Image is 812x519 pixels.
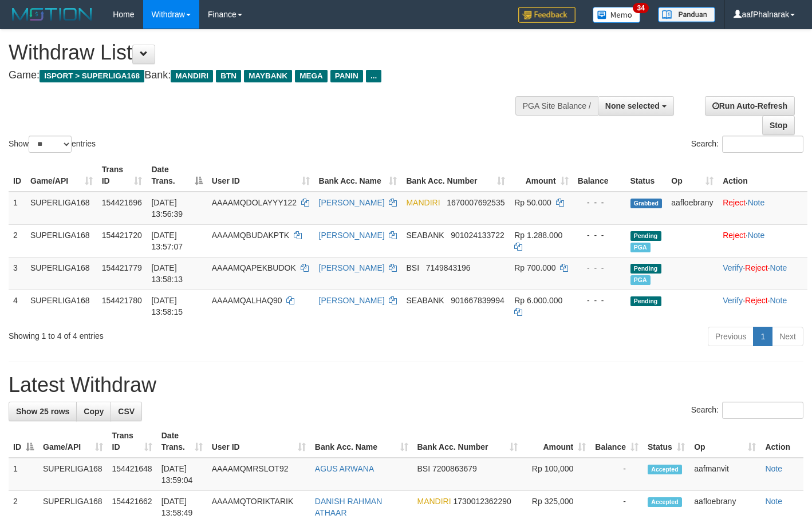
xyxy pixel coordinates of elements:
[633,3,648,13] span: 34
[514,263,555,272] span: Rp 700.000
[315,464,374,473] a: AGUS ARWANA
[765,497,782,506] a: Note
[605,101,660,110] span: None selected
[630,264,661,274] span: Pending
[708,327,754,346] a: Previous
[315,497,382,517] a: DANISH RAHMAN ATHAAR
[207,159,314,192] th: User ID: activate to sort column ascending
[9,374,803,397] h1: Latest Withdraw
[760,425,803,458] th: Action
[244,70,292,82] span: MAYBANK
[97,159,147,192] th: Trans ID: activate to sort column ascending
[630,231,661,241] span: Pending
[691,402,803,419] label: Search:
[770,263,787,272] a: Note
[295,70,328,82] span: MEGA
[578,295,621,306] div: - - -
[417,497,451,506] span: MANDIRI
[590,425,643,458] th: Balance: activate to sort column ascending
[108,425,157,458] th: Trans ID: activate to sort column ascending
[522,458,590,491] td: Rp 100,000
[667,192,718,225] td: aafloebrany
[718,290,807,322] td: · ·
[745,296,768,305] a: Reject
[207,425,310,458] th: User ID: activate to sort column ascending
[102,198,142,207] span: 154421696
[648,497,682,507] span: Accepted
[9,192,26,225] td: 1
[366,70,381,82] span: ...
[9,70,530,81] h4: Game: Bank:
[447,198,504,207] span: Copy 1670007692535 to clipboard
[216,70,241,82] span: BTN
[9,290,26,322] td: 4
[748,231,765,240] a: Note
[514,296,562,305] span: Rp 6.000.000
[9,425,38,458] th: ID: activate to sort column descending
[212,263,296,272] span: AAAAMQAPEKBUDOK
[573,159,626,192] th: Balance
[630,243,651,252] span: Marked by aafsengchandara
[578,197,621,208] div: - - -
[118,407,135,416] span: CSV
[212,198,297,207] span: AAAAMQDOLAYYY122
[171,70,213,82] span: MANDIRI
[689,425,760,458] th: Op: activate to sort column ascending
[648,465,682,474] span: Accepted
[151,263,183,284] span: [DATE] 13:58:13
[151,231,183,251] span: [DATE] 13:57:07
[765,464,782,473] a: Note
[319,263,385,272] a: [PERSON_NAME]
[319,296,385,305] a: [PERSON_NAME]
[451,296,504,305] span: Copy 901667839994 to clipboard
[38,458,108,491] td: SUPERLIGA168
[16,407,69,416] span: Show 25 rows
[723,296,743,305] a: Verify
[598,96,674,116] button: None selected
[722,136,803,153] input: Search:
[643,425,689,458] th: Status: activate to sort column ascending
[406,231,444,240] span: SEABANK
[330,70,363,82] span: PANIN
[630,296,661,306] span: Pending
[319,231,385,240] a: [PERSON_NAME]
[451,231,504,240] span: Copy 901024133722 to clipboard
[9,224,26,257] td: 2
[718,159,807,192] th: Action
[84,407,104,416] span: Copy
[722,402,803,419] input: Search:
[26,224,97,257] td: SUPERLIGA168
[454,497,511,506] span: Copy 1730012362290 to clipboard
[691,136,803,153] label: Search:
[40,70,144,82] span: ISPORT > SUPERLIGA168
[515,96,598,116] div: PGA Site Balance /
[108,458,157,491] td: 154421648
[319,198,385,207] a: [PERSON_NAME]
[9,458,38,491] td: 1
[29,136,72,153] select: Showentries
[518,7,576,23] img: Feedback.jpg
[705,96,795,116] a: Run Auto-Refresh
[593,7,641,23] img: Button%20Memo.svg
[413,425,523,458] th: Bank Acc. Number: activate to sort column ascending
[514,198,551,207] span: Rp 50.000
[718,224,807,257] td: ·
[9,257,26,290] td: 3
[26,257,97,290] td: SUPERLIGA168
[102,263,142,272] span: 154421779
[514,231,562,240] span: Rp 1.288.000
[38,425,108,458] th: Game/API: activate to sort column ascending
[26,159,97,192] th: Game/API: activate to sort column ascending
[432,464,477,473] span: Copy 7200863679 to clipboard
[689,458,760,491] td: aafmanvit
[406,198,440,207] span: MANDIRI
[102,296,142,305] span: 154421780
[406,263,419,272] span: BSI
[753,327,772,346] a: 1
[151,296,183,316] span: [DATE] 13:58:15
[748,198,765,207] a: Note
[745,263,768,272] a: Reject
[401,159,510,192] th: Bank Acc. Number: activate to sort column ascending
[26,290,97,322] td: SUPERLIGA168
[658,7,715,22] img: panduan.png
